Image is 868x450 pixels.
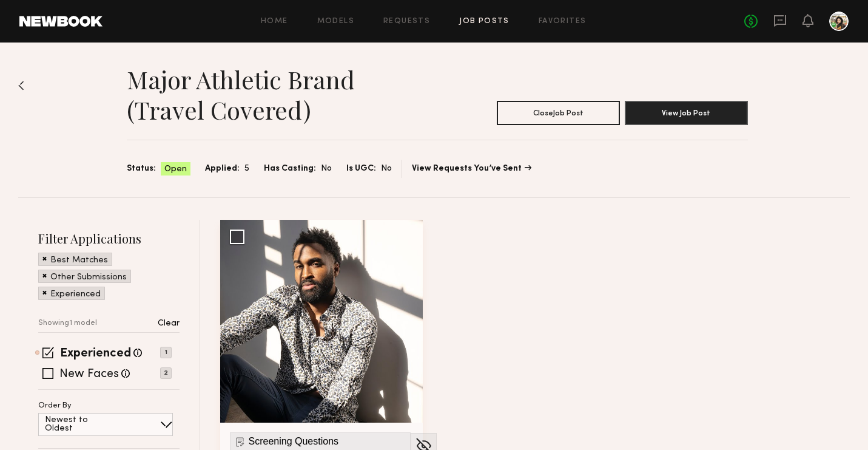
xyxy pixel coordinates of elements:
[50,256,108,265] p: Best Matches
[127,162,156,176] span: Status:
[38,402,72,410] p: Order By
[60,348,131,360] label: Experienced
[261,18,288,26] a: Home
[18,81,24,90] img: Back to previous page
[127,64,437,125] h1: Major Athletic Brand (travel covered)
[50,290,101,299] p: Experienced
[38,230,180,247] h2: Filter Applications
[50,273,127,282] p: Other Submissions
[160,367,172,379] p: 2
[264,162,316,176] span: Has Casting:
[45,416,117,433] p: Newest to Oldest
[164,163,187,176] span: Open
[234,435,246,448] img: Submission Icon
[539,18,587,26] a: Favorites
[205,162,240,176] span: Applied:
[317,18,354,26] a: Models
[625,101,748,125] button: View Job Post
[38,319,97,327] p: Showing 1 model
[59,369,119,381] label: New Faces
[321,162,332,176] span: No
[160,347,172,358] p: 1
[497,101,620,125] button: CloseJob Post
[459,18,510,26] a: Job Posts
[383,18,430,26] a: Requests
[412,165,531,173] a: View Requests You’ve Sent
[249,436,339,447] span: Screening Questions
[244,162,249,176] span: 5
[381,162,392,176] span: No
[158,319,180,328] p: Clear
[346,162,376,176] span: Is UGC:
